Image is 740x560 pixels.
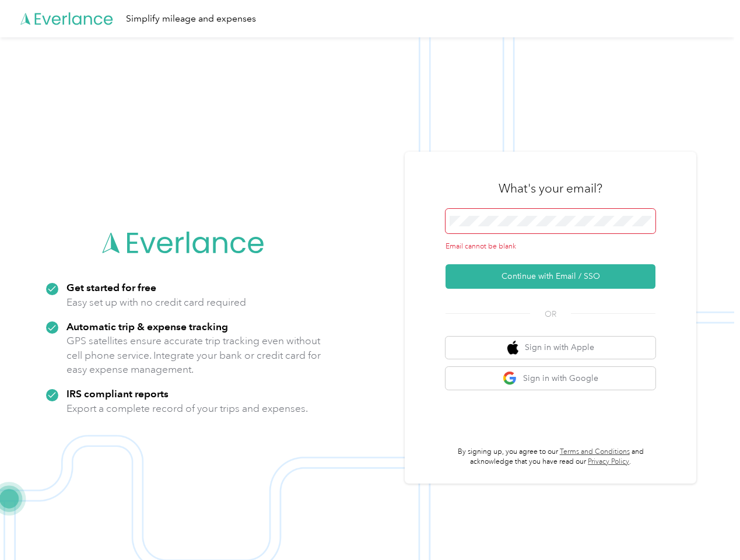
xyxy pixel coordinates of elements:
p: Export a complete record of your trips and expenses. [66,401,308,416]
span: OR [530,308,571,320]
button: Continue with Email / SSO [446,264,655,289]
a: Terms and Conditions [560,447,630,456]
h3: What's your email? [499,180,602,197]
strong: Get started for free [66,281,156,293]
img: google logo [503,371,517,386]
strong: Automatic trip & expense tracking [66,320,228,332]
p: By signing up, you agree to our and acknowledge that you have read our . [446,447,655,467]
button: apple logoSign in with Apple [446,337,655,359]
strong: IRS compliant reports [66,387,169,400]
a: Privacy Policy [588,457,629,466]
p: Easy set up with no credit card required [66,295,246,310]
div: Email cannot be blank [446,242,655,252]
p: GPS satellites ensure accurate trip tracking even without cell phone service. Integrate your bank... [66,334,321,377]
div: Simplify mileage and expenses [126,12,256,26]
button: google logoSign in with Google [446,367,655,390]
img: apple logo [507,341,519,355]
